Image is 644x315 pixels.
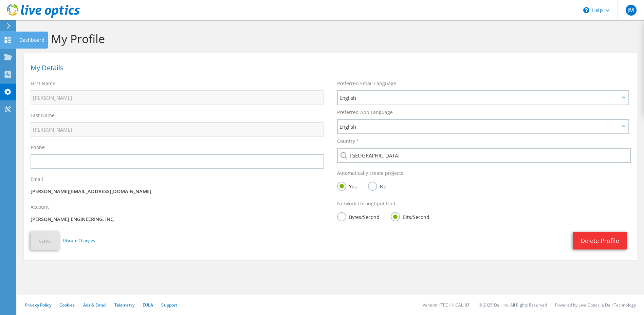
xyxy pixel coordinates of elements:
label: First Name [31,80,55,87]
label: Automatically create projects [337,170,403,177]
p: [PERSON_NAME][EMAIL_ADDRESS][DOMAIN_NAME] [31,188,324,195]
label: Account [31,204,49,210]
a: Ads & Email [83,302,106,308]
li: Powered by Live Optics, a Dell Technology [555,302,636,308]
span: JM [626,5,637,16]
label: Phone [31,144,45,151]
label: Preferred App Language [337,109,393,116]
label: Bits/Second [391,212,429,221]
label: Network Throughput Unit [337,200,395,207]
label: Email [31,176,43,183]
a: Cookies [59,302,75,308]
a: Discard Changes [63,237,95,244]
label: Preferred Email Language [337,80,396,87]
span: English [339,94,620,102]
label: Country * [337,138,359,145]
h1: My Details [31,64,627,71]
svg: \n [583,7,589,13]
a: Support [161,302,177,308]
label: Yes [337,182,357,190]
a: Telemetry [114,302,134,308]
label: Last Name [31,112,55,119]
label: Bytes/Second [337,212,380,221]
a: Privacy Policy [25,302,51,308]
label: No [368,182,386,190]
div: Dashboard [16,32,48,49]
h1: Edit My Profile [27,32,630,46]
li: Version: [TECHNICAL_ID] [423,302,471,308]
button: Save [31,231,59,250]
a: Delete Profile [573,232,627,249]
a: EULA [143,302,153,308]
p: [PERSON_NAME] ENGINEERING, INC, [31,216,324,223]
span: English [339,123,620,131]
li: © 2025 Dell Inc. All Rights Reserved [479,302,547,308]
